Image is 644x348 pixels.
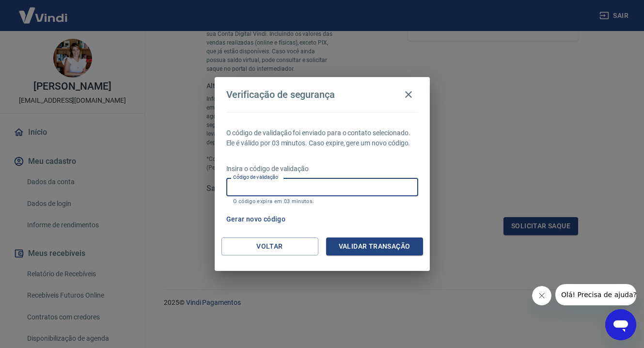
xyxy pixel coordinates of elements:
h4: Verificação de segurança [226,89,335,100]
iframe: Mensagem da empresa [555,284,636,305]
p: O código expira em 03 minutos. [233,198,411,205]
button: Gerar novo código [222,210,290,228]
p: O código de validação foi enviado para o contato selecionado. Ele é válido por 03 minutos. Caso e... [226,128,418,148]
iframe: Fechar mensagem [532,286,551,305]
span: Olá! Precisa de ajuda? [6,7,81,15]
button: Voltar [221,237,318,255]
label: Código de validação [233,174,278,181]
p: Insira o código de validação [226,164,418,174]
iframe: Botão para abrir a janela de mensagens [605,309,636,340]
button: Validar transação [326,237,423,255]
